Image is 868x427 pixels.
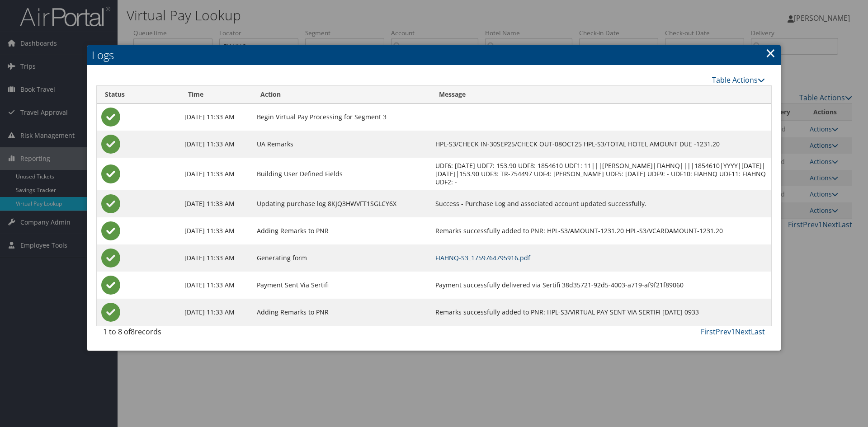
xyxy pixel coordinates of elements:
a: Table Actions [712,75,765,85]
a: FIAHNQ-S3_1759764795916.pdf [435,253,530,262]
td: Remarks successfully added to PNR: HPL-S3/AMOUNT-1231.20 HPL-S3/VCARDAMOUNT-1231.20 [431,217,771,244]
th: Time: activate to sort column ascending [180,86,253,103]
td: Building User Defined Fields [252,158,431,190]
a: 1 [731,327,735,337]
td: Adding Remarks to PNR [252,217,431,244]
td: [DATE] 11:33 AM [180,158,253,190]
h2: Logs [87,45,781,65]
td: [DATE] 11:33 AM [180,217,253,244]
td: [DATE] 11:33 AM [180,299,253,326]
th: Action: activate to sort column ascending [252,86,431,103]
td: [DATE] 11:33 AM [180,103,253,131]
td: UDF6: [DATE] UDF7: 153.90 UDF8: 1854610 UDF1: 11|||[PERSON_NAME]|FIAHNQ||||1854610|YYYY|[DATE]|[D... [431,158,771,190]
td: Updating purchase log 8KJQ3HWVFT1SGLCY6X [252,190,431,217]
a: First [701,327,716,337]
div: 1 to 8 of records [103,326,259,342]
a: Prev [716,327,731,337]
a: Last [751,327,765,337]
td: [DATE] 11:33 AM [180,190,253,217]
td: Generating form [252,244,431,272]
a: Next [735,327,751,337]
td: [DATE] 11:33 AM [180,131,253,158]
td: Payment Sent Via Sertifi [252,272,431,299]
th: Message: activate to sort column ascending [431,86,771,103]
td: [DATE] 11:33 AM [180,244,253,272]
th: Status: activate to sort column ascending [97,86,180,103]
td: Success - Purchase Log and associated account updated successfully. [431,190,771,217]
td: UA Remarks [252,131,431,158]
span: 8 [131,327,135,337]
td: Adding Remarks to PNR [252,299,431,326]
td: HPL-S3/CHECK IN-30SEP25/CHECK OUT-08OCT25 HPL-S3/TOTAL HOTEL AMOUNT DUE -1231.20 [431,131,771,158]
td: Begin Virtual Pay Processing for Segment 3 [252,103,431,131]
td: Payment successfully delivered via Sertifi 38d35721-92d5-4003-a719-af9f21f89060 [431,272,771,299]
a: Close [765,44,776,62]
td: [DATE] 11:33 AM [180,272,253,299]
td: Remarks successfully added to PNR: HPL-S3/VIRTUAL PAY SENT VIA SERTIFI [DATE] 0933 [431,299,771,326]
